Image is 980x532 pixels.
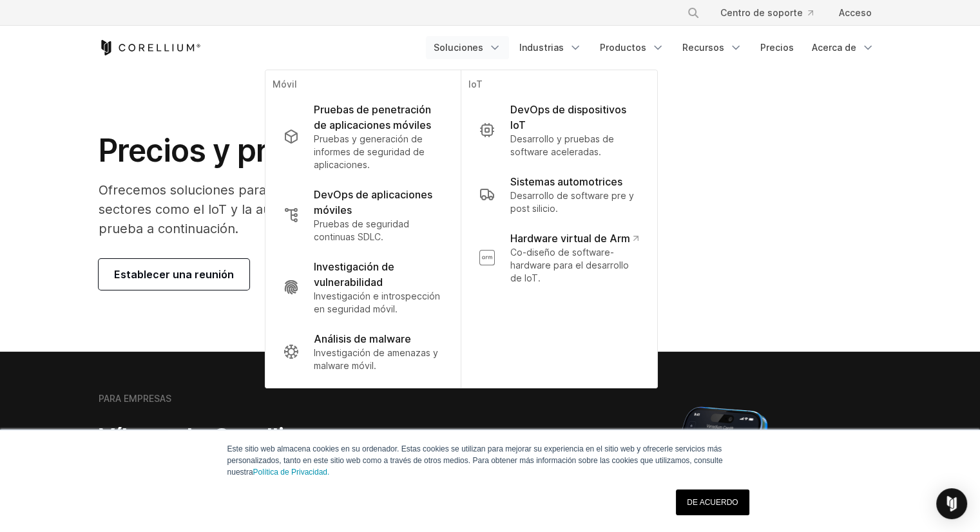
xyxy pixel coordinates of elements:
a: Política de Privacidad. [253,468,330,477]
font: Móvil [273,79,297,90]
font: DE ACUERDO [687,498,738,507]
font: Desarrollo de software pre y post silicio. [510,190,633,214]
font: Desarrollo y pruebas de software aceleradas. [510,133,613,157]
font: Investigación de vulnerabilidad [314,260,394,289]
font: Industrias [519,42,564,53]
button: Buscar [682,1,705,24]
font: Establecer una reunión [114,268,234,281]
font: Sistemas automotrices [510,175,622,188]
font: DevOps de aplicaciones móviles [314,188,432,216]
font: Centro de soporte [720,7,803,18]
div: Menú de navegación [671,1,882,24]
a: Pruebas de penetración de aplicaciones móviles Pruebas y generación de informes de seguridad de a... [273,94,452,179]
a: Sistemas automotrices Desarrollo de software pre y post silicio. [468,166,649,223]
font: DevOps de dispositivos IoT [510,103,626,131]
font: Este sitio web almacena cookies en su ordenador. Estas cookies se utilizan para mejorar su experi... [227,444,723,477]
font: Pruebas de seguridad continuas SDLC. [314,218,409,242]
font: Co-diseño de software-hardware para el desarrollo de IoT. [510,247,628,283]
a: Investigación de vulnerabilidad Investigación e introspección en seguridad móvil. [273,251,452,323]
font: Pruebas y generación de informes de seguridad de aplicaciones. [314,133,425,170]
font: PARA EMPRESAS [99,393,171,404]
div: Open Intercom Messenger [936,488,967,519]
font: Pruebas de penetración de aplicaciones móviles [314,103,431,131]
a: DE ACUERDO [676,489,749,515]
a: Análisis de malware Investigación de amenazas y malware móvil. [273,323,452,380]
font: Investigación de amenazas y malware móvil. [314,347,438,371]
font: Ofrecemos soluciones para empresas, equipos de investigación, comunidades y sectores como el IoT ... [99,182,588,236]
font: IoT [468,79,483,90]
font: Investigación e introspección en seguridad móvil. [314,290,440,314]
a: Inicio de Corellium [99,40,201,55]
font: Acceso [839,7,872,18]
font: Recursos [682,42,724,53]
font: Precios [760,42,794,53]
div: Menú de navegación [426,36,882,59]
font: Análisis de malware [314,332,411,345]
a: Establecer una reunión [99,259,249,290]
font: Precios y pruebas [99,131,356,169]
a: Hardware virtual de Arm Co-diseño de software-hardware para el desarrollo de IoT. [468,223,649,292]
font: Víbora de Corellium [99,423,318,451]
font: Soluciones [434,42,483,53]
a: DevOps de dispositivos IoT Desarrollo y pruebas de software aceleradas. [468,94,649,166]
font: Hardware virtual de Arm [510,232,629,245]
a: DevOps de aplicaciones móviles Pruebas de seguridad continuas SDLC. [273,179,452,251]
font: Acerca de [812,42,856,53]
font: Productos [600,42,646,53]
